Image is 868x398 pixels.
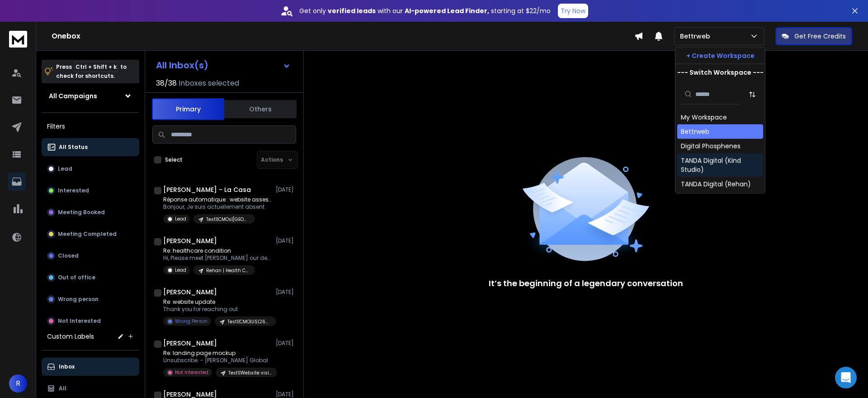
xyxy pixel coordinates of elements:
p: Interested [58,187,89,194]
p: It’s the beginning of a legendary conversation [489,277,683,290]
p: [DATE] [276,237,296,245]
p: Try Now [561,6,585,15]
p: Closed [58,252,79,259]
div: My Workspace [681,113,727,122]
p: Out of office [58,274,95,281]
button: Not Interested [42,312,139,330]
button: All Campaigns [42,87,139,105]
div: TANDA Digital (Kind Studio) [681,156,759,174]
p: Get only with our starting at $22/mo [299,6,551,15]
p: Lead [58,165,72,173]
p: Test1|CMO|US|260225 [227,318,271,325]
p: Rehan | Health Care UK [206,267,250,274]
img: logo [9,31,27,48]
div: TANDA Digital (Rehan) [681,180,751,189]
button: Meeting Completed [42,225,139,243]
button: Wrong person [42,290,139,308]
p: Bonjour, Je suis actuellement absent [163,203,272,211]
div: Bettrweb [681,127,709,136]
p: Lead [175,267,186,273]
p: Meeting Completed [58,230,117,238]
p: Get Free Credits [794,32,846,41]
button: Closed [42,247,139,265]
p: Inbox [59,363,75,370]
button: All Inbox(s) [149,56,298,74]
button: Meeting Booked [42,203,139,221]
button: All [42,379,139,398]
p: [DATE] [276,391,296,398]
h1: [PERSON_NAME] - La Casa [163,185,251,194]
button: All Status [42,138,139,156]
p: --- Switch Workspace --- [677,68,764,77]
button: Get Free Credits [775,27,852,45]
p: Bettrweb [680,32,714,41]
p: Re: healthcare condition [163,247,272,254]
p: Test1|CMOs|[GEOGRAPHIC_DATA]|260225 [206,216,250,223]
button: Inbox [42,358,139,376]
strong: AI-powered Lead Finder, [405,6,489,15]
p: + Create Workspace [686,51,755,60]
button: Primary [152,98,224,120]
h1: All Campaigns [49,91,97,101]
label: Select [165,156,183,163]
p: Test1|Website visits|EU|CEO, CMO, founder|260225 [228,369,272,376]
button: Out of office [42,269,139,287]
h1: All Inbox(s) [156,61,208,70]
h1: [PERSON_NAME] [163,339,217,348]
p: Wrong Person [175,318,208,325]
p: Not Interested [58,317,101,325]
p: Meeting Booked [58,209,105,216]
button: Try Now [558,4,588,18]
p: Thank you for reaching out. [163,306,272,313]
p: Press to check for shortcuts. [56,62,127,81]
p: [DATE] [276,340,296,347]
button: Lead [42,160,139,178]
p: [DATE] [276,288,296,296]
span: Ctrl + Shift + k [74,62,118,72]
span: 38 / 38 [156,78,177,89]
p: Lead [175,216,186,222]
h3: Filters [42,120,139,133]
p: Hi, Please meet [PERSON_NAME] our designer [163,254,272,262]
div: Open Intercom Messenger [835,367,857,388]
p: All Status [59,144,88,151]
h1: Onebox [52,31,634,42]
p: Re: website update [163,298,272,306]
div: Digital Phosphenes [681,142,741,151]
p: Réponse automatique : website assessment [163,196,272,203]
h3: Inboxes selected [179,78,239,89]
p: Re: landing page mockup [163,350,272,357]
button: Sort by Sort A-Z [743,85,761,103]
p: Wrong person [58,296,99,303]
h1: [PERSON_NAME] [163,288,217,297]
button: Others [224,99,297,119]
p: Not Interested [175,369,208,376]
button: R [9,374,27,393]
strong: verified leads [328,6,376,15]
h1: [PERSON_NAME] [163,236,217,245]
button: + Create Workspace [675,48,765,64]
p: [DATE] [276,186,296,193]
button: Interested [42,182,139,200]
h3: Custom Labels [47,332,94,341]
p: Unsubscribe. - [PERSON_NAME] Global [163,357,272,364]
p: All [59,385,66,392]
